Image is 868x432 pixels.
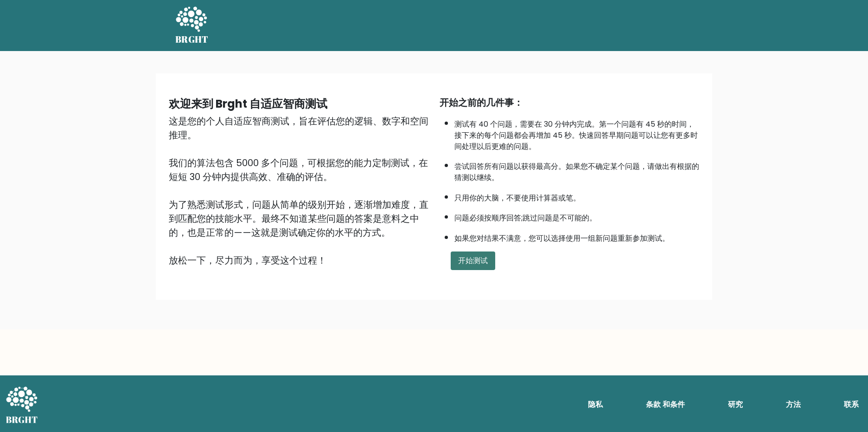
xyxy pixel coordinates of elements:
a: 条款 和条件 [642,395,689,414]
div: 开始之前的几件事： [440,96,699,110]
a: 联系 [840,395,862,414]
a: BRGHT [175,4,209,47]
a: 隐私 [584,395,606,414]
a: 方法 [782,395,804,414]
li: 测试有 40 个问题，需要在 30 分钟内完成。第一个问题有 45 秒的时间，接下来的每个问题都会再增加 45 秒。快速回答早期问题可以让您有更多时间处理以后更难的问题。 [454,114,699,152]
div: 这是您的个人自适应智商测试，旨在评估您的逻辑、数字和空间推理。 我们的算法包含 5000 多个问题，可根据您的能力定制测试，在短短 30 分钟内提供高效、准确的评估。 为了熟悉测试形式，问题从简... [169,114,428,267]
b: 欢迎来到 Brght 自适应智商测试 [169,96,327,111]
h5: BRGHT [175,34,209,45]
li: 只用你的大脑，不要使用计算器或笔。 [454,188,699,204]
li: 问题必须按顺序回答;跳过问题是不可能的。 [454,208,699,224]
li: 尝试回答所有问题以获得最高分。如果您不确定某个问题，请做出有根据的猜测以继续。 [454,156,699,183]
a: 研究 [724,395,747,414]
button: 开始测试 [451,251,495,270]
li: 如果您对结果不满意，您可以选择使用一组新问题重新参加测试。 [454,228,699,244]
